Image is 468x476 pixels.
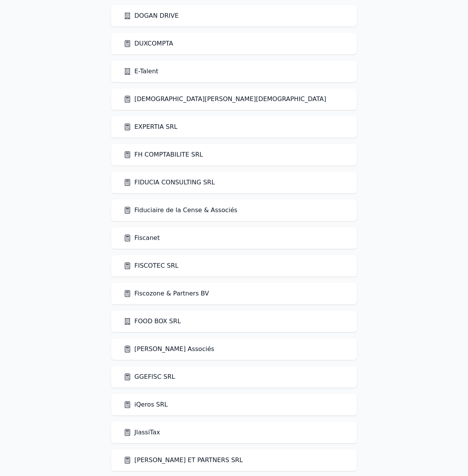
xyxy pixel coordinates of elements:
[124,206,237,215] a: Fiduciaire de la Cense & Associés
[124,317,181,326] a: FOOD BOX SRL
[124,11,179,20] a: DOGAN DRIVE
[124,261,178,270] a: FISCOTEC SRL
[124,344,214,354] a: [PERSON_NAME] Associés
[124,372,175,381] a: GGEFISC SRL
[124,122,178,132] a: EXPERTIA SRL
[124,178,215,187] a: FIDUCIA CONSULTING SRL
[124,95,326,104] a: [DEMOGRAPHIC_DATA][PERSON_NAME][DEMOGRAPHIC_DATA]
[124,233,160,243] a: Fiscanet
[124,150,203,159] a: FH COMPTABILITE SRL
[124,400,168,409] a: iQeros SRL
[124,39,173,48] a: DUXCOMPTA
[124,456,243,465] a: [PERSON_NAME] ET PARTNERS SRL
[124,67,158,76] a: E-Talent
[124,289,209,298] a: Fiscozone & Partners BV
[124,428,160,437] a: JlassiTax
